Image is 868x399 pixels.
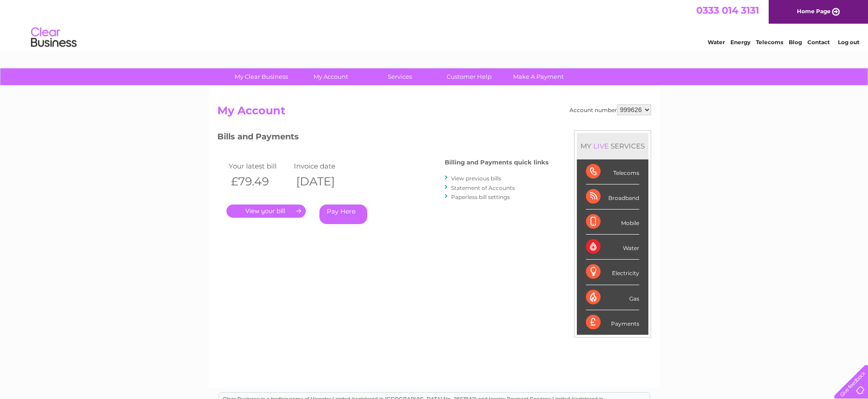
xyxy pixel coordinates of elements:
[696,5,759,16] a: 0333 014 3131
[319,205,367,224] a: Pay Here
[570,104,651,115] div: Account number
[451,184,515,191] a: Statement of Accounts
[226,172,292,191] th: £79.49
[807,39,830,46] a: Contact
[445,159,549,166] h4: Billing and Payments quick links
[224,68,299,85] a: My Clear Business
[217,104,651,122] h2: My Account
[591,142,611,150] div: LIVE
[577,133,648,159] div: MY SERVICES
[586,285,639,310] div: Gas
[789,39,802,46] a: Blog
[31,24,77,51] img: logo.png
[586,260,639,285] div: Electricity
[708,39,725,46] a: Water
[451,175,501,182] a: View previous bills
[431,68,507,85] a: Customer Help
[730,39,750,46] a: Energy
[586,310,639,335] div: Payments
[838,39,859,46] a: Log out
[451,194,510,200] a: Paperless bill settings
[292,172,357,191] th: [DATE]
[226,160,292,172] td: Your latest bill
[756,39,783,46] a: Telecoms
[501,68,576,85] a: Make A Payment
[362,68,437,85] a: Services
[586,235,639,260] div: Water
[226,205,306,218] a: .
[293,68,368,85] a: My Account
[217,130,549,146] h3: Bills and Payments
[586,184,639,210] div: Broadband
[292,160,357,172] td: Invoice date
[586,210,639,235] div: Mobile
[219,5,650,44] div: Clear Business is a trading name of Verastar Limited (registered in [GEOGRAPHIC_DATA] No. 3667643...
[586,159,639,184] div: Telecoms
